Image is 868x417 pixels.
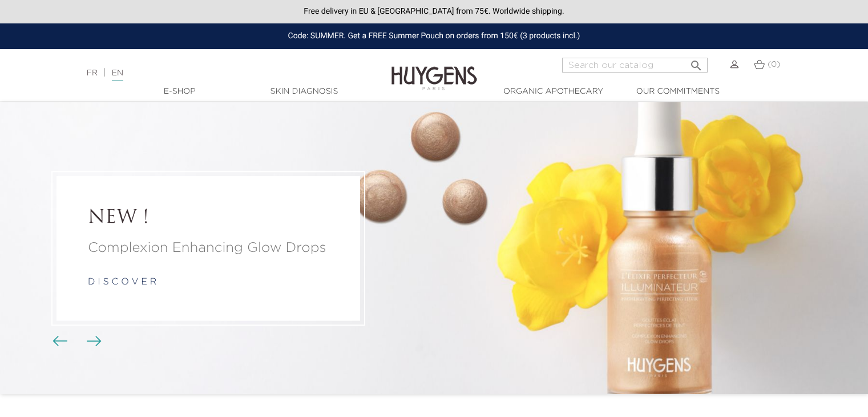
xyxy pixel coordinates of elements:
a: d i s c o v e r [88,278,156,287]
div: Carousel buttons [57,333,94,350]
a: EN [112,69,123,81]
a: Organic Apothecary [496,86,611,98]
a: FR [87,69,98,77]
a: Our commitments [621,86,735,98]
i:  [689,55,703,69]
span: (0) [768,61,780,69]
div: | [81,66,353,80]
img: Huygens [391,48,477,92]
input: Search [562,58,708,73]
a: Skin Diagnosis [247,86,361,98]
a: E-Shop [123,86,237,98]
a: NEW ! [88,207,329,229]
a: Complexion Enhancing Glow Drops [88,238,329,258]
button:  [686,54,706,70]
